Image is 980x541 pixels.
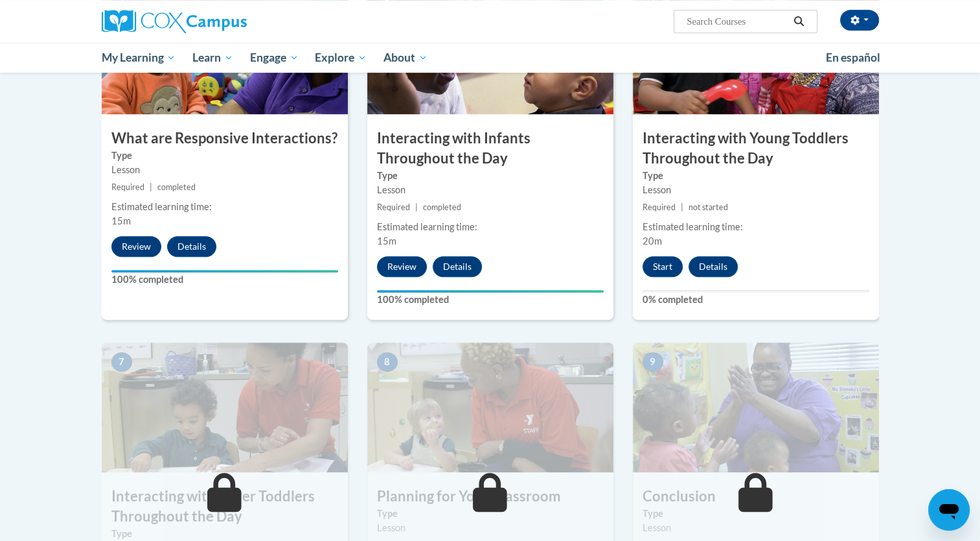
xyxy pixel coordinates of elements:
button: Review [111,236,161,257]
span: Learn [192,50,233,66]
label: Type [111,527,338,541]
h3: Conclusion [633,487,879,507]
span: 20m [643,235,662,246]
div: Your progress [377,290,604,293]
button: Review [377,256,427,277]
span: | [415,202,418,212]
div: Lesson [643,183,869,197]
button: Search [789,14,808,29]
span: 15m [111,215,131,226]
input: Search Courses [685,14,789,29]
label: 100% completed [111,272,338,287]
span: 9 [643,352,663,372]
div: Estimated learning time: [111,200,338,214]
span: | [681,202,683,212]
span: About [383,50,427,66]
div: Main menu [82,43,898,73]
span: Explore [315,50,367,66]
span: 15m [377,235,396,246]
label: Type [643,507,869,521]
img: Course Image [367,343,613,472]
button: Details [433,256,482,277]
span: Required [643,202,676,212]
span: not started [689,202,728,212]
a: My Learning [93,43,185,73]
img: Course Image [102,343,348,472]
div: Lesson [377,521,604,535]
span: Required [111,182,144,192]
span: 7 [111,352,132,372]
img: Course Image [633,343,879,472]
h3: Interacting with Older Toddlers Throughout the Day [102,487,348,527]
button: Details [689,256,738,277]
h3: Interacting with Infants Throughout the Day [367,128,613,169]
button: Start [643,256,683,277]
label: Type [111,149,338,163]
h3: Interacting with Young Toddlers Throughout the Day [633,128,879,169]
button: Account Settings [840,10,879,30]
label: Type [377,507,604,521]
label: 100% completed [377,293,604,307]
div: Lesson [111,163,338,177]
div: Lesson [377,183,604,197]
div: Lesson [643,521,869,535]
a: Cox Campus [102,10,348,33]
img: Cox Campus [102,10,247,33]
span: Engage [250,50,299,66]
a: About [375,43,436,73]
span: completed [423,202,461,212]
label: 0% completed [643,293,869,307]
a: Learn [184,43,242,73]
span: My Learning [101,50,176,66]
label: Type [643,169,869,183]
span: completed [157,182,196,192]
h3: What are Responsive Interactions? [102,128,348,149]
h3: Planning for Your Classroom [367,487,613,507]
div: Estimated learning time: [377,220,604,234]
div: Your progress [111,270,338,272]
label: Type [377,169,604,183]
span: 8 [377,352,398,372]
div: Estimated learning time: [643,220,869,234]
span: En español [826,51,880,64]
a: Engage [242,43,307,73]
span: Required [377,202,410,212]
a: Explore [306,43,375,73]
span: | [150,182,152,192]
iframe: Button to launch messaging window [928,489,970,531]
button: Details [167,236,216,257]
a: En español [817,44,889,71]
